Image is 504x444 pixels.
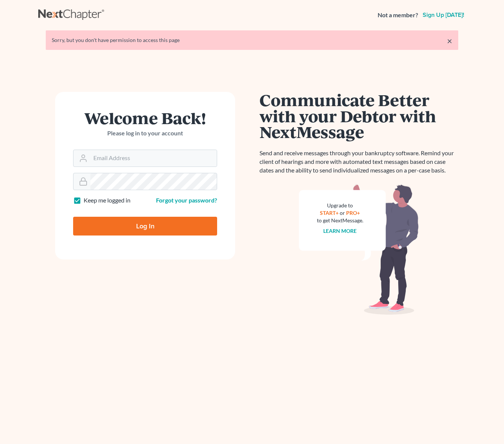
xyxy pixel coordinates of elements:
div: Sorry, but you don't have permission to access this page [52,36,452,44]
a: × [447,36,452,45]
h1: Communicate Better with your Debtor with NextMessage [259,92,458,140]
input: Email Address [90,150,217,166]
p: Please log in to your account [73,129,217,138]
strong: Not a member? [378,11,418,19]
label: Keep me logged in [84,196,130,205]
img: nextmessage_bg-59042aed3d76b12b5cd301f8e5b87938c9018125f34e5fa2b7a6b67550977c72.svg [299,184,419,315]
a: Learn more [324,228,357,234]
a: Sign up [DATE]! [421,12,466,18]
a: PRO+ [346,210,360,216]
h1: Welcome Back! [73,110,217,126]
a: START+ [320,210,339,216]
p: Send and receive messages through your bankruptcy software. Remind your client of hearings and mo... [259,149,458,175]
a: Forgot your password? [156,196,217,204]
span: or [340,210,345,216]
input: Log In [73,217,217,235]
div: to get NextMessage. [317,217,363,224]
div: Upgrade to [317,202,363,209]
